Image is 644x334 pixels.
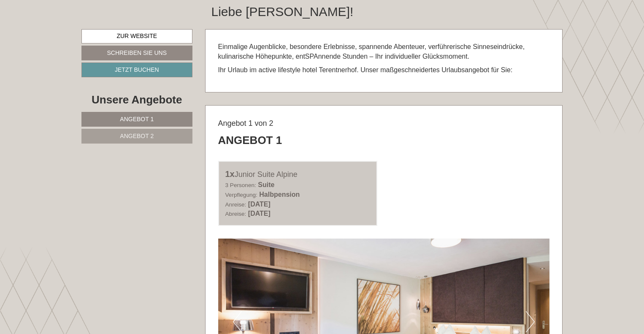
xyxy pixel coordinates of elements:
[259,191,300,198] b: Halbpension
[81,46,192,60] a: Schreiben Sie uns
[225,192,257,198] small: Verpflegung:
[120,116,154,122] span: Angebot 1
[225,182,256,188] small: 3 Personen:
[225,169,235,179] b: 1x
[81,92,192,108] div: Unsere Angebote
[526,311,535,332] button: Next
[233,311,242,332] button: Previous
[218,133,282,148] div: Angebot 1
[218,65,550,75] p: Ihr Urlaub im active lifestyle hotel Terentnerhof. Unser maßgeschneidertes Urlaubsangebot für Sie:
[225,168,371,180] div: Junior Suite Alpine
[225,211,246,217] small: Abreise:
[248,201,271,208] b: [DATE]
[258,181,274,188] b: Suite
[120,133,154,139] span: Angebot 2
[81,62,192,77] a: Jetzt buchen
[218,119,273,128] span: Angebot 1 von 2
[211,5,354,19] h1: Liebe [PERSON_NAME]!
[218,42,550,62] p: Einmalige Augenblicke, besondere Erlebnisse, spannende Abenteuer, verführerische Sinneseindrücke,...
[248,210,271,217] b: [DATE]
[81,29,192,43] a: Zur Website
[225,201,246,208] small: Anreise:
